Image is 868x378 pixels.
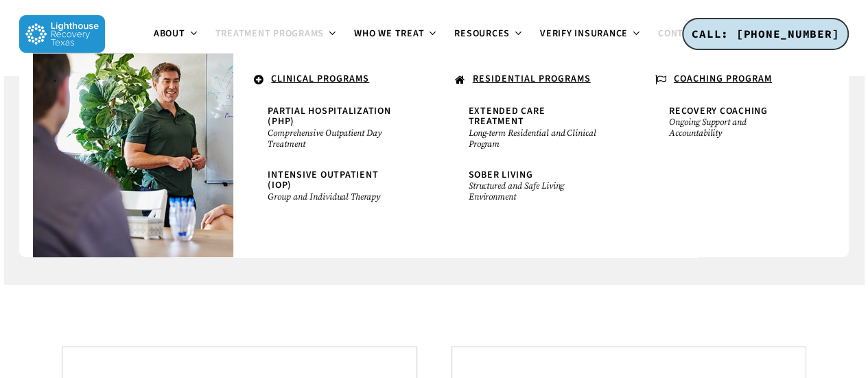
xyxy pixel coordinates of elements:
span: Intensive Outpatient (IOP) [268,168,378,192]
a: Intensive Outpatient (IOP)Group and Individual Therapy [261,163,406,209]
a: Sober LivingStructured and Safe Living Environment [462,163,607,209]
small: Comprehensive Outpatient Day Treatment [268,128,399,150]
a: Extended Care TreatmentLong-term Residential and Clinical Program [462,99,607,156]
a: Contact [650,29,723,40]
span: . [54,72,57,86]
span: Verify Insurance [540,27,628,40]
u: RESIDENTIAL PROGRAMS [473,72,591,86]
small: Long-term Residential and Clinical Program [469,128,600,150]
a: RESIDENTIAL PROGRAMS [448,67,621,93]
span: Treatment Programs [215,27,325,40]
span: CALL: [PHONE_NUMBER] [692,27,839,40]
span: Sober Living [469,168,533,182]
small: Group and Individual Therapy [268,191,399,202]
a: About [145,29,207,40]
span: Resources [454,27,510,40]
a: COACHING PROGRAM [648,67,821,93]
u: CLINICAL PROGRAMS [271,72,369,86]
span: Extended Care Treatment [469,104,546,128]
a: Verify Insurance [532,29,650,40]
a: CLINICAL PROGRAMS [247,67,420,93]
a: . [47,67,220,91]
img: Lighthouse Recovery Texas [19,15,105,53]
a: Who We Treat [346,29,446,40]
small: Structured and Safe Living Environment [469,180,600,202]
a: Partial Hospitalization (PHP)Comprehensive Outpatient Day Treatment [261,99,406,156]
u: COACHING PROGRAM [674,72,772,86]
a: CALL: [PHONE_NUMBER] [682,18,849,51]
span: Who We Treat [354,27,424,40]
a: Recovery CoachingOngoing Support and Accountability [662,99,808,145]
span: About [154,27,185,40]
span: Contact [658,27,701,40]
a: Treatment Programs [207,29,347,40]
a: Resources [446,29,532,40]
span: Partial Hospitalization (PHP) [268,104,390,128]
small: Ongoing Support and Accountability [669,117,801,139]
span: Recovery Coaching [669,104,768,118]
